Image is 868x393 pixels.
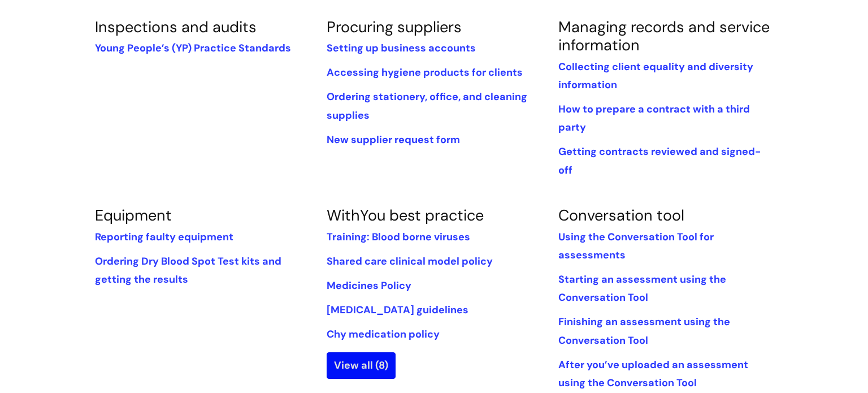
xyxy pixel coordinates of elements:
[327,303,468,317] a: [MEDICAL_DATA] guidelines
[558,315,730,347] a: Finishing an assessment using the Conversation Tool
[558,145,761,176] a: Getting contracts reviewed and signed-off
[558,273,726,304] a: Starting an assessment using the Conversation Tool
[327,17,462,37] a: Procuring suppliers
[558,205,684,225] a: Conversation tool
[327,279,411,292] a: Medicines Policy
[95,41,291,55] a: Young People’s (YP) Practice Standards
[327,66,523,79] a: Accessing hygiene products for clients
[558,60,753,92] a: Collecting client equality and diversity information
[95,17,257,37] a: Inspections and audits
[327,230,470,244] a: Training: Blood borne viruses
[558,102,750,134] a: How to prepare a contract with a third party
[327,133,460,146] a: New supplier request form
[558,17,770,55] a: Managing records and service information
[327,41,476,55] a: Setting up business accounts
[327,205,484,225] a: WithYou best practice
[95,205,172,225] a: Equipment
[327,327,440,341] a: Chy medication policy
[327,90,527,122] a: Ordering stationery, office, and cleaning supplies
[558,358,748,390] a: After you’ve uploaded an assessment using the Conversation Tool
[327,254,493,268] a: Shared care clinical model policy
[558,230,714,262] a: Using the Conversation Tool for assessments
[95,254,281,286] a: Ordering Dry Blood Spot Test kits and getting the results
[327,352,396,378] a: View all (8)
[95,230,233,244] a: Reporting faulty equipment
